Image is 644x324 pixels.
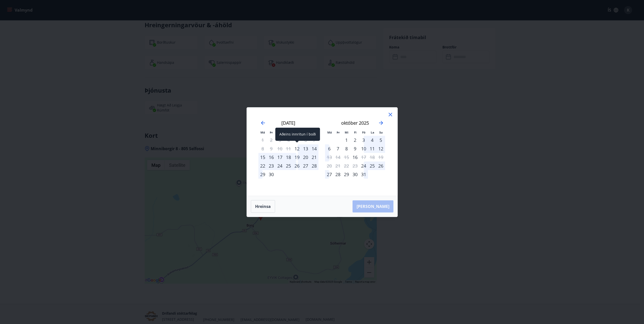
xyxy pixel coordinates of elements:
div: Calendar [253,114,391,190]
div: Aðeins innritun í boði [293,144,301,153]
div: 21 [310,153,318,161]
div: 15 [258,153,267,161]
td: Choose laugardagur, 4. október 2025 as your check-in date. It’s available. [368,136,377,144]
td: Choose þriðjudagur, 23. september 2025 as your check-in date. It’s available. [267,161,276,170]
td: Not available. miðvikudagur, 22. október 2025 [342,161,351,170]
td: Choose sunnudagur, 28. september 2025 as your check-in date. It’s available. [310,161,318,170]
td: Choose miðvikudagur, 1. október 2025 as your check-in date. It’s available. [342,136,351,144]
div: Aðeins útritun í boði [325,153,334,161]
div: 26 [293,161,301,170]
div: 8 [342,144,351,153]
td: Not available. mánudagur, 8. september 2025 [258,144,267,153]
td: Choose mánudagur, 22. september 2025 as your check-in date. It’s available. [258,161,267,170]
div: 29 [342,170,351,179]
td: Not available. föstudagur, 17. október 2025 [359,153,368,161]
td: Choose sunnudagur, 5. október 2025 as your check-in date. It’s available. [377,136,385,144]
td: Choose mánudagur, 29. september 2025 as your check-in date. It’s available. [258,170,267,179]
td: Choose þriðjudagur, 16. september 2025 as your check-in date. It’s available. [267,153,276,161]
small: Fö [362,130,365,134]
td: Choose föstudagur, 26. september 2025 as your check-in date. It’s available. [293,161,301,170]
div: 12 [377,144,385,153]
td: Not available. þriðjudagur, 9. september 2025 [267,144,276,153]
div: 4 [368,136,377,144]
td: Choose mánudagur, 6. október 2025 as your check-in date. It’s available. [325,144,334,153]
div: 25 [284,161,293,170]
div: 24 [276,161,284,170]
td: Choose föstudagur, 24. október 2025 as your check-in date. It’s available. [359,161,368,170]
div: 30 [267,170,276,179]
td: Choose mánudagur, 15. september 2025 as your check-in date. It’s available. [258,153,267,161]
small: Þr [270,130,273,134]
td: Choose föstudagur, 3. október 2025 as your check-in date. It’s available. [359,136,368,144]
td: Not available. laugardagur, 18. október 2025 [368,153,377,161]
div: 3 [359,136,368,144]
td: Choose fimmtudagur, 25. september 2025 as your check-in date. It’s available. [284,161,293,170]
td: Choose fimmtudagur, 9. október 2025 as your check-in date. It’s available. [351,144,359,153]
td: Not available. sunnudagur, 19. október 2025 [377,153,385,161]
td: Choose föstudagur, 12. september 2025 as your check-in date. It’s available. [293,144,301,153]
td: Not available. þriðjudagur, 14. október 2025 [334,153,342,161]
small: Su [379,130,383,134]
td: Not available. miðvikudagur, 15. október 2025 [342,153,351,161]
div: 1 [342,136,351,144]
td: Choose þriðjudagur, 28. október 2025 as your check-in date. It’s available. [334,170,342,179]
td: Choose þriðjudagur, 30. september 2025 as your check-in date. It’s available. [267,170,276,179]
div: 18 [284,153,293,161]
div: 10 [359,144,368,153]
div: 9 [351,144,359,153]
div: 20 [301,153,310,161]
div: Move backward to switch to the previous month. [260,120,266,126]
td: Not available. fimmtudagur, 23. október 2025 [351,161,359,170]
div: 14 [310,144,318,153]
div: 17 [276,153,284,161]
div: 27 [325,170,334,179]
td: Not available. miðvikudagur, 10. september 2025 [276,144,284,153]
td: Choose föstudagur, 31. október 2025 as your check-in date. It’s available. [359,170,368,179]
div: Move forward to switch to the next month. [378,120,384,126]
div: 23 [267,161,276,170]
div: 11 [368,144,377,153]
td: Choose miðvikudagur, 29. október 2025 as your check-in date. It’s available. [342,170,351,179]
td: Choose miðvikudagur, 8. október 2025 as your check-in date. It’s available. [342,144,351,153]
div: 30 [351,170,359,179]
div: Aðeins innritun í boði [351,153,359,161]
strong: október 2025 [341,120,369,126]
td: Choose fimmtudagur, 2. október 2025 as your check-in date. It’s available. [351,136,359,144]
small: Má [327,130,332,134]
td: Choose þriðjudagur, 7. október 2025 as your check-in date. It’s available. [334,144,342,153]
div: 7 [334,144,342,153]
small: Mi [345,130,348,134]
div: 2 [351,136,359,144]
td: Choose laugardagur, 20. september 2025 as your check-in date. It’s available. [301,153,310,161]
div: 26 [377,161,385,170]
div: 29 [258,170,267,179]
div: 16 [267,153,276,161]
td: Not available. fimmtudagur, 11. september 2025 [284,144,293,153]
td: Choose föstudagur, 10. október 2025 as your check-in date. It’s available. [359,144,368,153]
td: Choose föstudagur, 19. september 2025 as your check-in date. It’s available. [293,153,301,161]
div: 25 [368,161,377,170]
div: 28 [334,170,342,179]
strong: [DATE] [281,120,295,126]
small: Má [260,130,265,134]
td: Choose laugardagur, 25. október 2025 as your check-in date. It’s available. [368,161,377,170]
td: Choose mánudagur, 27. október 2025 as your check-in date. It’s available. [325,170,334,179]
small: Fi [354,130,357,134]
td: Choose miðvikudagur, 24. september 2025 as your check-in date. It’s available. [276,161,284,170]
td: Choose laugardagur, 13. september 2025 as your check-in date. It’s available. [301,144,310,153]
div: Aðeins innritun í boði [359,161,368,170]
td: Choose fimmtudagur, 30. október 2025 as your check-in date. It’s available. [351,170,359,179]
td: Choose sunnudagur, 14. september 2025 as your check-in date. It’s available. [310,144,318,153]
td: Not available. mánudagur, 13. október 2025 [325,153,334,161]
div: 22 [258,161,267,170]
td: Choose sunnudagur, 12. október 2025 as your check-in date. It’s available. [377,144,385,153]
button: Hreinsa [251,200,275,213]
td: Choose fimmtudagur, 18. september 2025 as your check-in date. It’s available. [284,153,293,161]
td: Not available. þriðjudagur, 2. september 2025 [267,136,276,144]
td: Choose laugardagur, 11. október 2025 as your check-in date. It’s available. [368,144,377,153]
small: La [371,130,374,134]
div: 6 [325,144,334,153]
div: Aðeins útritun í boði [359,153,368,161]
td: Not available. mánudagur, 1. september 2025 [258,136,267,144]
td: Choose miðvikudagur, 17. september 2025 as your check-in date. It’s available. [276,153,284,161]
